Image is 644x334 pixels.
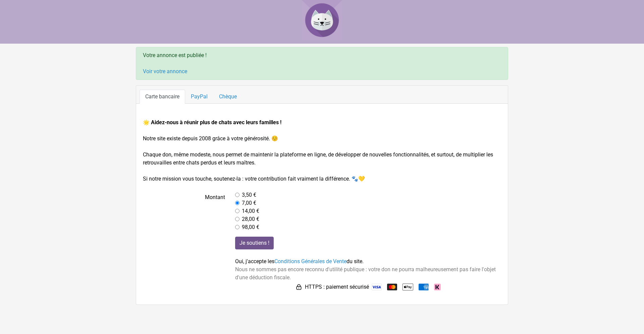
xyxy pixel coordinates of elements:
img: Visa [372,284,382,290]
label: 98,00 € [242,223,259,231]
span: HTTPS : paiement sécurisé [305,283,369,291]
a: Carte bancaire [140,90,185,104]
img: American Express [419,284,429,290]
input: Je soutiens ! [235,237,274,249]
div: Votre annonce est publiée ! [136,47,508,80]
a: Voir votre annonce [143,68,187,75]
label: 28,00 € [242,215,259,223]
span: Nous ne sommes pas encore reconnu d'utilité publique : votre don ne pourra malheureusement pas fa... [235,266,496,281]
label: 14,00 € [242,207,259,215]
span: Oui, j'accepte les du site. [235,258,364,265]
img: HTTPS : paiement sécurisé [296,284,302,290]
form: Notre site existe depuis 2008 grâce à votre générosité. ☺️ Chaque don, même modeste, nous permet ... [143,118,501,292]
img: Klarna [434,284,441,290]
label: 7,00 € [242,199,256,207]
a: Chèque [213,90,243,104]
strong: 🌟 Aidez-nous à réunir plus de chats avec leurs familles ! [143,119,281,126]
label: 3,50 € [242,191,256,199]
a: PayPal [185,90,213,104]
img: Apple Pay [402,282,413,292]
a: Conditions Générales de Vente [274,258,346,265]
label: Montant [138,191,230,231]
img: Mastercard [387,284,397,290]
